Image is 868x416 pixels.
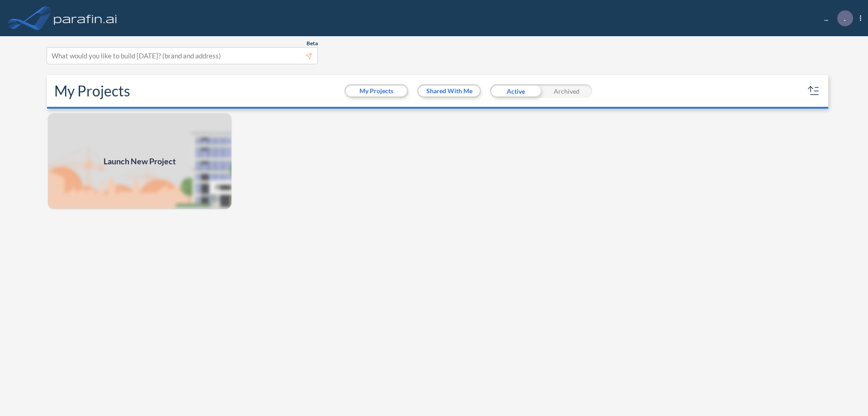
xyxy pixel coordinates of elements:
[541,84,592,98] div: Archived
[346,86,407,96] button: My Projects
[52,9,119,27] img: logo
[844,14,846,22] p: .
[490,84,541,98] div: Active
[47,112,232,210] a: Launch New Project
[47,112,232,210] img: add
[419,86,480,96] button: Shared With Me
[54,82,130,100] h2: My Projects
[807,84,821,98] button: sort
[307,40,318,47] span: Beta
[811,10,861,26] div: ...
[104,155,176,167] span: Launch New Project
